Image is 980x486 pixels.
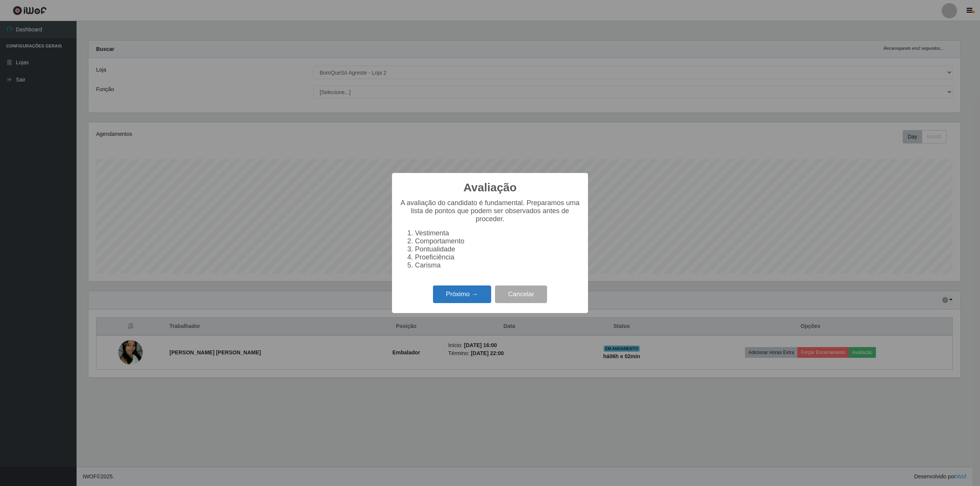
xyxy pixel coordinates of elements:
button: Cancelar [495,285,547,303]
p: A avaliação do candidato é fundamental. Preparamos uma lista de pontos que podem ser observados a... [400,199,580,223]
li: Vestimenta [415,229,580,237]
li: Proeficiência [415,253,580,261]
h2: Avaliação [464,181,517,194]
li: Comportamento [415,237,580,245]
li: Carisma [415,261,580,269]
li: Pontualidade [415,245,580,253]
button: Próximo → [433,285,491,303]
